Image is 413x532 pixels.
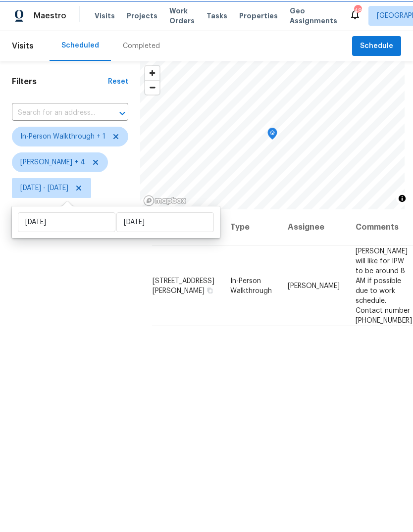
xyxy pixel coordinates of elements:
input: End date [116,212,214,232]
span: Properties [239,11,278,21]
button: Toggle attribution [396,193,408,204]
span: [PERSON_NAME] [288,282,340,289]
div: 48 [354,6,361,16]
span: In-Person Walkthrough [230,277,272,294]
div: Reset [108,77,128,87]
span: [PERSON_NAME] will like for IPW to be around 8 AM if possible due to work schedule. Contact numbe... [356,247,412,324]
h1: Filters [12,77,108,87]
input: Start date [18,212,115,232]
span: Geo Assignments [290,6,337,26]
span: Schedule [360,40,393,52]
span: Maestro [34,11,66,21]
div: Scheduled [61,41,99,50]
button: Open [115,106,129,120]
span: [STREET_ADDRESS][PERSON_NAME] [153,277,214,294]
button: Copy Address [206,286,214,294]
th: Assignee [280,209,348,245]
span: Projects [127,11,157,21]
span: In-Person Walkthrough + 1 [20,132,105,142]
span: Visits [95,11,115,21]
span: [PERSON_NAME] + 4 [20,157,85,167]
span: Work Orders [169,6,195,26]
a: Mapbox homepage [143,195,187,206]
canvas: Map [140,61,405,209]
div: Completed [123,41,160,51]
span: [DATE] - [DATE] [20,183,68,193]
button: Zoom out [145,80,159,95]
input: Search for an address... [12,105,101,121]
span: Zoom out [145,81,159,95]
span: Visits [12,35,34,57]
span: Toggle attribution [399,193,405,204]
th: Type [222,209,280,245]
button: Schedule [352,36,401,56]
div: Map marker [267,128,277,143]
button: Zoom in [145,66,159,80]
span: Tasks [206,12,227,19]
